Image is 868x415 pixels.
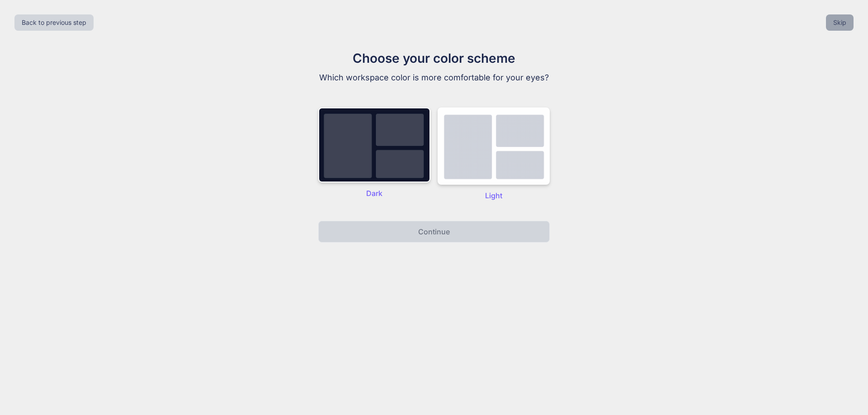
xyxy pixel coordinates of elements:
[282,71,586,84] p: Which workspace color is more comfortable for your eyes?
[318,188,430,199] p: Dark
[318,107,430,182] img: dark
[438,190,550,201] p: Light
[418,226,450,237] p: Continue
[826,14,854,31] button: Skip
[14,14,94,31] button: Back to previous step
[318,221,550,242] button: Continue
[282,49,586,68] h1: Choose your color scheme
[438,107,550,185] img: dark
